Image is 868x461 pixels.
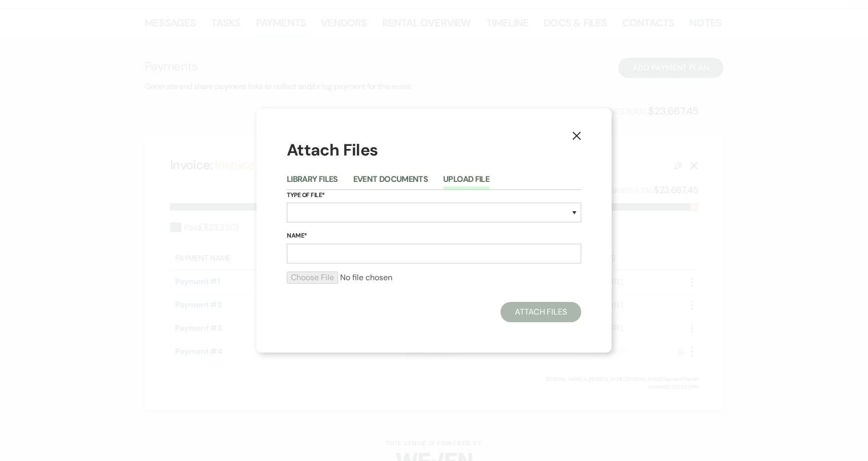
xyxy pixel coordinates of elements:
button: Attach Files [500,302,581,322]
h1: Attach Files [287,139,581,162]
button: Upload File [443,175,489,189]
label: Name* [287,230,581,242]
button: Library Files [287,175,338,189]
label: Type of File* [287,190,581,201]
button: Event Documents [353,175,428,189]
